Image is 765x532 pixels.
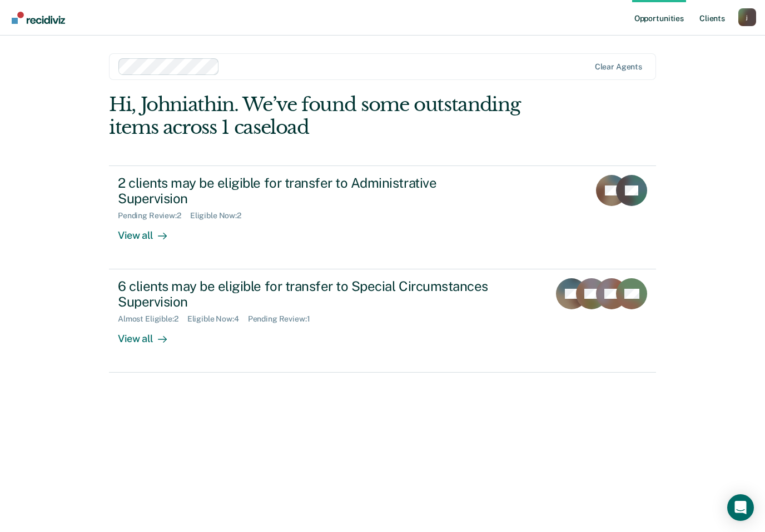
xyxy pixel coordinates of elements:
[738,8,756,26] button: Profile dropdown button
[118,175,508,207] div: 2 clients may be eligible for transfer to Administrative Supervision
[109,93,547,139] div: Hi, Johniathin. We’ve found some outstanding items across 1 caseload
[118,324,180,345] div: View all
[738,8,756,26] div: j
[12,12,65,24] img: Recidiviz
[118,278,508,310] div: 6 clients may be eligible for transfer to Special Circumstances Supervision
[118,211,190,220] div: Pending Review : 2
[727,494,754,521] div: Open Intercom Messenger
[109,165,656,269] a: 2 clients may be eligible for transfer to Administrative SupervisionPending Review:2Eligible Now:...
[190,211,250,220] div: Eligible Now : 2
[187,314,248,324] div: Eligible Now : 4
[118,220,180,242] div: View all
[248,314,319,324] div: Pending Review : 1
[595,62,642,72] div: Clear agents
[118,314,187,324] div: Almost Eligible : 2
[109,269,656,373] a: 6 clients may be eligible for transfer to Special Circumstances SupervisionAlmost Eligible:2Eligi...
